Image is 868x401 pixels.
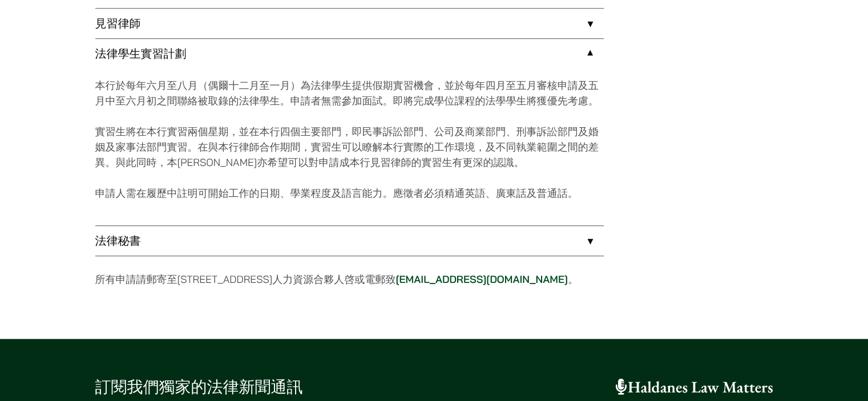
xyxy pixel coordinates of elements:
a: 法律秘書 [95,226,604,256]
a: Haldanes Law Matters [616,377,773,398]
p: 實習生將在本行實習兩個星期，並在本行四個主要部門，即民事訴訟部門、公司及商業部門、刑事訴訟部門及婚姻及家事法部門實習。在與本行律師合作期間，實習生可以瞭解本行實際的工作環境，及不同執業範圍之間的... [95,124,604,170]
p: 申請人需在履歷中註明可開始工作的日期、學業程度及語言能力。應徵者必須精通英語、廣東話及普通話。 [95,185,604,201]
p: 訂閱我們獨家的法律新聞通訊 [95,375,425,399]
p: 所有申請請郵寄至[STREET_ADDRESS]人力資源合夥人啓或電郵致 。 [95,272,604,287]
a: 見習律師 [95,9,604,38]
div: 法律學生實習計劃 [95,68,604,225]
a: 法律學生實習計劃 [95,39,604,68]
a: [EMAIL_ADDRESS][DOMAIN_NAME] [395,273,568,286]
p: 本行於每年六月至八月（偶爾十二月至一月）為法律學生提供假期實習機會，並於每年四月至五月審核申請及五月中至六月初之間聯絡被取錄的法律學生。申請者無需參加面試。即將完成學位課程的法學學生將獲優先考慮。 [95,78,604,108]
